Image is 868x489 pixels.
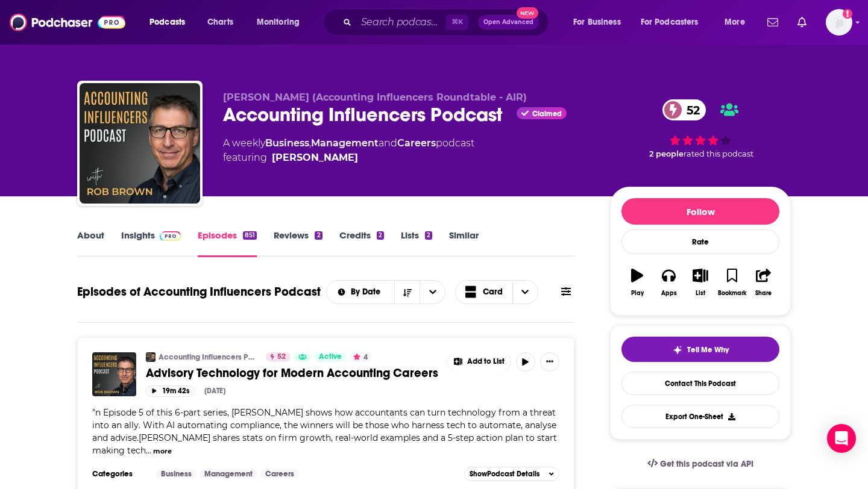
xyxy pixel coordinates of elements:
button: tell me why sparkleTell Me Why [621,337,779,362]
h3: Categories [92,469,146,479]
span: More [725,14,745,31]
button: open menu [716,13,760,32]
a: 52 [662,99,706,120]
span: n Episode 5 of this 6-part series, [PERSON_NAME] shows how accountants can turn technology from a... [92,407,557,456]
img: Podchaser - Follow, Share and Rate Podcasts [10,11,125,34]
span: Charts [207,14,233,31]
div: List [696,290,705,297]
button: Follow [621,198,779,225]
a: Get this podcast via API [638,449,763,479]
button: Play [621,261,653,304]
a: Credits2 [339,229,384,257]
button: 4 [350,352,371,362]
h1: Episodes of Accounting Influencers Podcast [77,284,321,299]
a: Careers [260,469,299,479]
button: Choose View [455,280,538,304]
button: 19m 42s [146,385,195,397]
span: ... [146,445,151,456]
span: Logged in as notablypr2 [826,9,852,36]
button: ShowPodcast Details [464,467,559,481]
span: New [517,7,538,19]
div: Apps [661,290,677,297]
a: Business [265,137,309,149]
a: Lists2 [401,229,432,257]
button: open menu [565,13,636,32]
button: Show More Button [448,352,511,372]
a: Reviews2 [274,229,322,257]
button: Share [748,261,779,304]
span: Get this podcast via API [660,459,753,469]
span: Tell Me Why [687,345,729,355]
img: tell me why sparkle [673,345,682,355]
span: Open Advanced [483,19,533,25]
a: Show notifications dropdown [793,12,811,33]
button: Show More Button [540,352,559,372]
a: Management [311,137,379,149]
button: open menu [420,281,445,304]
button: Sort Direction [394,281,420,304]
img: Advisory Technology for Modern Accounting Careers [92,352,136,396]
h2: Choose List sort [326,280,446,304]
span: " [92,407,557,456]
span: 2 people [649,149,684,158]
span: Show Podcast Details [470,470,539,478]
img: Accounting Influencers Podcast [146,352,156,362]
button: Apps [653,261,684,304]
a: Business [156,469,197,479]
a: InsightsPodchaser Pro [121,229,181,257]
a: Episodes851 [198,229,257,257]
span: featuring [223,151,474,165]
a: Accounting Influencers Podcast [159,352,258,362]
span: Advisory Technology for Modern Accounting Careers [146,366,438,381]
span: rated this podcast [684,149,753,158]
input: Search podcasts, credits, & more... [356,13,446,32]
a: Active [314,352,347,362]
button: List [685,261,716,304]
button: Export One-Sheet [621,405,779,428]
button: open menu [633,13,716,32]
div: [DATE] [204,387,225,395]
a: Advisory Technology for Modern Accounting Careers [146,366,439,381]
span: ⌘ K [446,14,468,30]
a: Accounting Influencers Podcast [80,83,200,204]
span: By Date [351,288,385,296]
button: Bookmark [716,261,747,304]
button: Open AdvancedNew [478,15,539,30]
span: [PERSON_NAME] (Accounting Influencers Roundtable - AIR) [223,92,527,103]
span: 52 [675,99,706,120]
a: Rob Brown [272,151,358,165]
div: 2 [377,231,384,240]
div: 2 [315,231,322,240]
button: open menu [141,13,201,32]
div: 2 [425,231,432,240]
div: 851 [243,231,257,240]
div: Open Intercom Messenger [827,424,856,453]
span: , [309,137,311,149]
img: User Profile [826,9,852,36]
div: Search podcasts, credits, & more... [335,8,561,36]
a: Careers [397,137,436,149]
span: Add to List [467,357,505,366]
div: Rate [621,229,779,254]
button: more [153,446,172,456]
button: open menu [327,288,395,296]
a: About [77,229,104,257]
div: 52 2 peoplerated this podcast [610,92,791,166]
span: Active [319,351,342,363]
span: Monitoring [257,14,300,31]
a: Similar [449,229,479,257]
img: Podchaser Pro [160,231,181,241]
span: For Podcasters [641,14,699,31]
span: Card [483,288,503,296]
span: 52 [277,351,286,363]
div: Bookmark [718,290,746,297]
a: 52 [266,352,291,362]
a: Show notifications dropdown [763,12,783,33]
span: Podcasts [149,14,185,31]
div: Share [755,290,772,297]
a: Contact This Podcast [621,372,779,395]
